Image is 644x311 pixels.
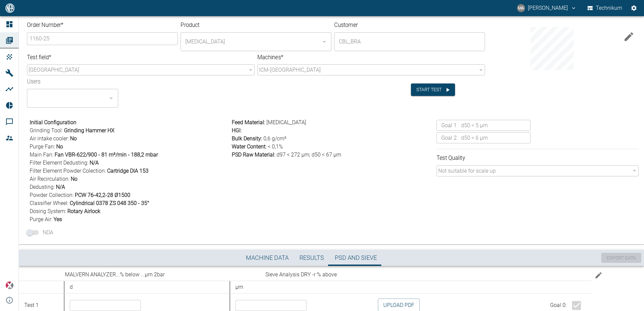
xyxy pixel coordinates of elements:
button: Technikum [586,2,624,14]
span: d97 < 272 µm; d50 < 67 µm [277,151,341,158]
span: Cylindrical 0378 ZS 048 350 - 35° [70,200,149,206]
span: [MEDICAL_DATA] [266,119,306,126]
label: Order Number * [27,21,140,29]
span: Powder Collection : [30,191,229,199]
input: no customer [337,35,482,48]
span: < 0,1% [268,143,283,150]
label: Machines * [257,53,428,61]
label: Users [27,78,95,86]
span: HGI : [232,127,241,134]
span: Feed Material : [232,119,265,126]
span: N/A [90,160,99,166]
p: Initial Configuration [30,118,229,127]
div: ICM-[GEOGRAPHIC_DATA] [257,64,485,75]
button: mateus.andrade@neuman-esser.com.br [516,2,578,14]
button: Start test [411,83,455,96]
th: MALVERN ANALYZER...% below ...µm 2bar [19,269,211,281]
th: Sieve Analysis DRY -r % above [230,269,373,281]
button: Machine Data [240,250,294,266]
span: Bulk Density : [232,135,262,142]
span: Air intake cooler : [30,135,229,143]
span: Filter Element Powder Colection : [30,167,229,175]
div: [GEOGRAPHIC_DATA] [27,64,255,75]
span: Grinding Hammer HX [64,127,115,134]
div: Not suitable for scale up [437,165,639,176]
span: Purge Fan : [30,143,229,151]
span: Classifier Wheel : [30,199,229,207]
span: Fan VBR-622/900 - 81 m³/min - 188,2 mbar [55,151,158,158]
span: Results [299,254,324,262]
th: µm [230,281,373,293]
span: Water Content : [232,143,266,150]
p: Goal 0 : [550,301,567,309]
span: Main Fan : [30,151,229,159]
label: Product [181,21,294,29]
span: Purge Air : [30,215,229,223]
div: Copy to clipboard [488,27,616,70]
span: Rotary Airlock [67,208,100,214]
span: No [70,135,77,142]
label: Test field * [27,53,198,61]
span: Yes [54,216,62,222]
div: MA [517,4,525,12]
span: N/A [56,184,65,190]
span: NDA [43,229,53,237]
span: No [71,176,77,182]
span: Cartridge DIA 153 [107,168,149,174]
label: Test Quality [437,154,588,162]
div: Start test [411,78,485,96]
input: Order Number [28,33,177,44]
span: 0,6 g/cm³ [263,135,286,142]
img: logo [5,3,15,12]
label: Customer [334,21,447,29]
span: PCW 76-42,2-28 Ø1500 [75,192,130,198]
span: Grinding Tool : [30,127,229,135]
button: Settings [628,2,640,14]
span: Dosing System : [30,207,229,215]
th: d [64,281,211,293]
img: Xplore Logo [5,281,13,289]
span: Filter Element Dedusting : [30,159,229,167]
span: Air Recirculation : [30,175,229,183]
span: No [56,143,63,150]
span: PSD Raw Material : [232,151,275,158]
span: Dedusting : [30,183,229,191]
span: PSD and Sieve [335,254,377,262]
